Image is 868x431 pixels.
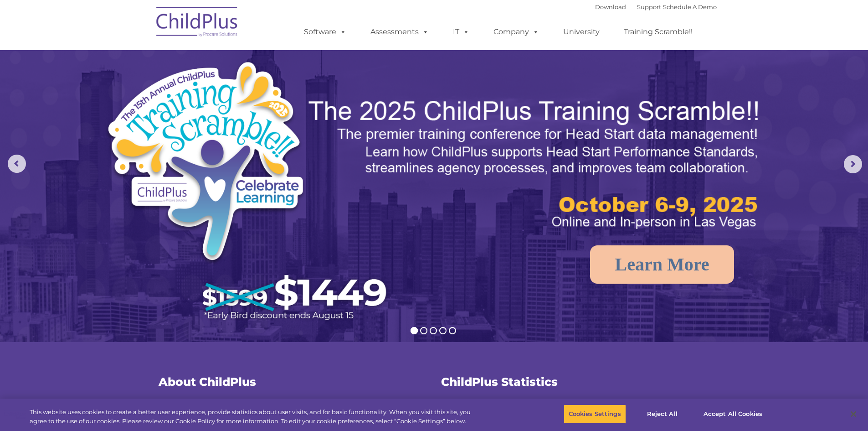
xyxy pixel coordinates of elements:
span: About ChildPlus [159,375,256,389]
a: IT [444,23,478,41]
button: Cookies Settings [564,405,626,424]
button: Reject All [634,405,691,424]
a: University [554,23,609,41]
a: Support [637,3,661,10]
div: This website uses cookies to create a better user experience, provide statistics about user visit... [30,408,478,426]
a: Company [484,23,548,41]
a: Download [595,3,626,10]
a: Learn More [590,245,734,284]
span: ChildPlus Statistics [441,375,558,389]
font: | [595,3,717,10]
a: Schedule A Demo [663,3,717,10]
a: Training Scramble!! [615,23,702,41]
button: Accept All Cookies [699,405,767,424]
button: Close [843,404,863,424]
a: Assessments [361,23,438,41]
img: ChildPlus by Procare Solutions [152,0,243,46]
a: Software [295,23,355,41]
